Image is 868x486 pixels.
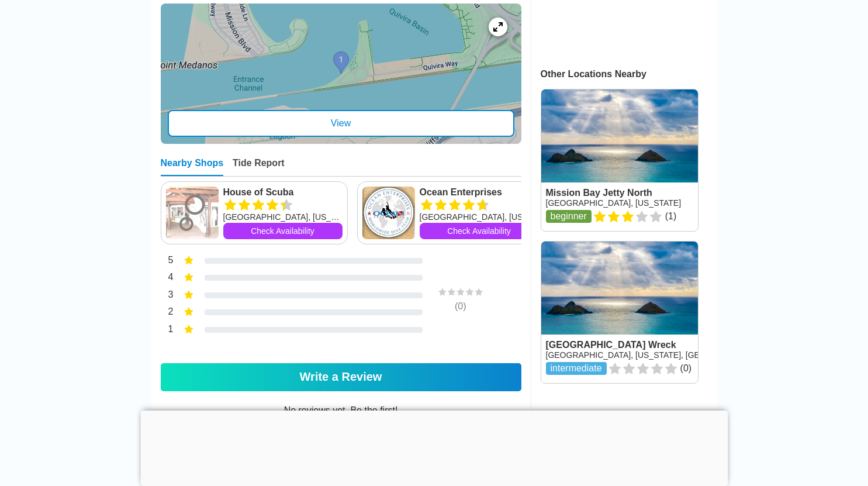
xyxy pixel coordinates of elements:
[161,254,174,269] div: 5
[161,323,174,338] div: 1
[223,223,343,239] a: Check Availability
[362,187,415,239] img: Ocean Enterprises
[233,158,285,176] div: Tide Report
[161,158,224,176] div: Nearby Shops
[420,211,539,223] div: [GEOGRAPHIC_DATA], [US_STATE]
[541,69,717,80] div: Other Locations Nearby
[161,363,521,391] a: Write a Review
[546,198,682,208] a: [GEOGRAPHIC_DATA], [US_STATE]
[161,405,521,474] div: No reviews yet. Be the first!
[223,211,343,223] div: [GEOGRAPHIC_DATA], [US_STATE]
[161,305,174,320] div: 2
[546,350,771,360] a: [GEOGRAPHIC_DATA], [US_STATE], [GEOGRAPHIC_DATA]
[417,301,504,312] div: ( 0 )
[223,187,343,198] a: House of Scuba
[420,223,539,239] a: Check Availability
[420,187,539,198] a: Ocean Enterprises
[168,110,514,137] div: View
[161,4,521,144] a: entry mapView
[166,187,219,239] img: House of Scuba
[140,411,728,483] iframe: Advertisement
[161,271,174,286] div: 4
[161,288,174,304] div: 3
